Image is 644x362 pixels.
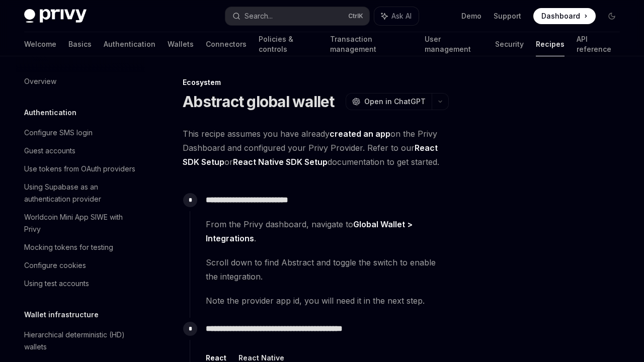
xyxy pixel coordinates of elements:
a: Authentication [104,32,155,56]
button: Open in ChatGPT [346,93,432,110]
span: Ask AI [391,11,412,21]
span: From the Privy dashboard, navigate to . [206,217,448,245]
a: Configure SMS login [16,124,145,142]
button: Toggle dark mode [604,8,620,24]
div: Overview [24,75,56,87]
a: Hierarchical deterministic (HD) wallets [16,326,145,356]
a: Policies & controls [259,32,318,56]
img: dark logo [24,9,87,23]
a: Using Supabase as an authentication provider [16,178,145,208]
a: Use tokens from OAuth providers [16,160,145,178]
button: Ask AI [374,7,419,25]
a: Demo [461,11,481,21]
a: Using test accounts [16,275,145,293]
a: Security [495,32,524,56]
a: Recipes [536,32,565,56]
a: Guest accounts [16,142,145,160]
a: Mocking tokens for testing [16,238,145,256]
a: Transaction management [330,32,412,56]
a: Worldcoin Mini App SIWE with Privy [16,208,145,238]
span: Note the provider app id, you will need it in the next step. [206,294,448,308]
span: Ctrl K [348,12,363,20]
div: Using test accounts [24,278,89,290]
div: Ecosystem [183,77,449,87]
span: Scroll down to find Abstract and toggle the switch to enable the integration. [206,255,448,284]
a: Welcome [24,32,56,56]
h5: Authentication [24,107,76,119]
div: Use tokens from OAuth providers [24,163,135,175]
a: created an app [330,129,390,139]
button: Search...CtrlK [225,7,369,25]
a: User management [425,32,483,56]
a: API reference [577,32,620,56]
h1: Abstract global wallet [183,93,335,111]
a: Overview [16,72,145,90]
h5: Wallet infrastructure [24,309,99,321]
a: Configure cookies [16,256,145,275]
span: This recipe assumes you have already on the Privy Dashboard and configured your Privy Provider. R... [183,127,449,169]
a: Dashboard [533,8,596,24]
div: Configure SMS login [24,127,93,139]
span: Dashboard [541,11,580,21]
div: Search... [245,10,273,22]
a: Wallets [168,32,194,56]
a: Connectors [206,32,247,56]
div: Configure cookies [24,259,86,271]
a: Support [494,11,521,21]
div: Hierarchical deterministic (HD) wallets [24,329,139,353]
div: Guest accounts [24,145,75,157]
div: Using Supabase as an authentication provider [24,181,139,205]
a: Basics [68,32,92,56]
span: Open in ChatGPT [364,97,426,107]
div: Worldcoin Mini App SIWE with Privy [24,211,139,235]
a: React Native SDK Setup [233,157,328,167]
div: Mocking tokens for testing [24,241,113,253]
